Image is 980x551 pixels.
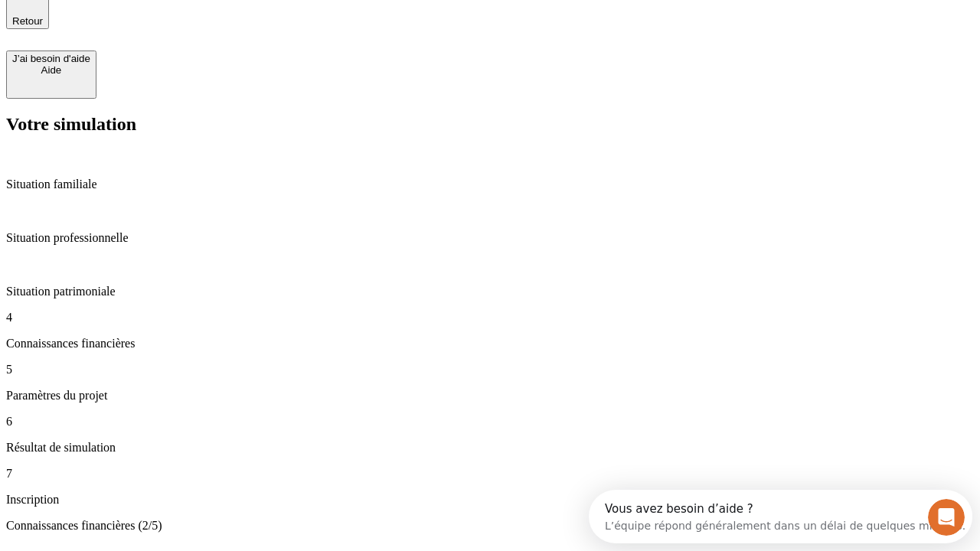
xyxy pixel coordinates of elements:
div: L’équipe répond généralement dans un délai de quelques minutes. [16,25,377,41]
iframe: Intercom live chat discovery launcher [589,490,972,543]
div: Vous avez besoin d’aide ? [16,13,377,25]
p: Résultat de simulation [6,441,974,455]
p: 4 [6,311,974,324]
span: Retour [12,15,43,27]
p: 6 [6,415,974,429]
iframe: Intercom live chat [928,499,965,536]
h2: Votre simulation [6,114,974,135]
p: 5 [6,363,974,377]
p: Situation professionnelle [6,231,974,245]
div: J’ai besoin d'aide [12,53,90,64]
p: Paramètres du projet [6,389,974,403]
p: 7 [6,467,974,481]
div: Aide [12,64,90,76]
button: J’ai besoin d'aideAide [6,51,96,99]
p: Connaissances financières [6,337,974,350]
p: Situation patrimoniale [6,285,974,298]
p: Inscription [6,493,974,507]
div: Ouvrir le Messenger Intercom [6,6,422,48]
p: Situation familiale [6,178,974,191]
p: Connaissances financières (2/5) [6,519,974,533]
